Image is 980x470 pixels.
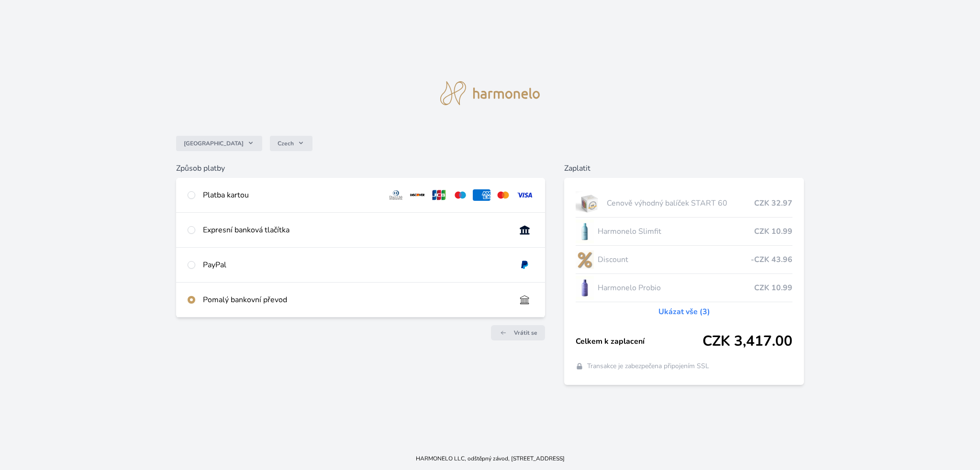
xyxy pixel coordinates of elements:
[658,306,710,317] a: Ukázat vše (3)
[576,336,702,347] span: Celkem k zaplacení
[516,259,534,271] img: paypal.svg
[494,189,512,201] img: mc.svg
[516,189,534,201] img: visa.svg
[491,325,545,340] a: Vrátit se
[387,189,405,201] img: diners.svg
[184,140,244,147] span: [GEOGRAPHIC_DATA]
[176,136,262,151] button: [GEOGRAPHIC_DATA]
[754,197,792,209] span: CZK 32.97
[576,191,603,215] img: start.jpg
[203,259,508,271] div: PayPal
[751,254,792,265] span: -CZK 43.96
[203,294,508,306] div: Pomalý bankovní převod
[440,81,540,105] img: logo.svg
[514,329,537,337] span: Vrátit se
[430,189,448,201] img: jcb.svg
[516,224,534,236] img: onlineBanking_CZ.svg
[754,282,792,294] span: CZK 10.99
[576,219,594,243] img: SLIMFIT_se_stinem_x-lo.jpg
[576,248,594,272] img: discount-lo.png
[754,226,792,237] span: CZK 10.99
[598,254,751,265] span: Discount
[176,163,545,174] h6: Způsob platby
[452,189,469,201] img: maestro.svg
[409,189,426,201] img: discover.svg
[203,224,508,236] div: Expresní banková tlačítka
[576,276,594,300] img: CLEAN_PROBIO_se_stinem_x-lo.jpg
[278,140,294,147] span: Czech
[587,361,709,371] span: Transakce je zabezpečena připojením SSL
[203,189,379,201] div: Platba kartou
[702,333,792,350] span: CZK 3,417.00
[598,282,754,294] span: Harmonelo Probio
[598,226,754,237] span: Harmonelo Slimfit
[270,136,312,151] button: Czech
[564,163,804,174] h6: Zaplatit
[516,294,534,306] img: bankTransfer_IBAN.svg
[607,197,754,209] span: Cenově výhodný balíček START 60
[473,189,490,201] img: amex.svg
